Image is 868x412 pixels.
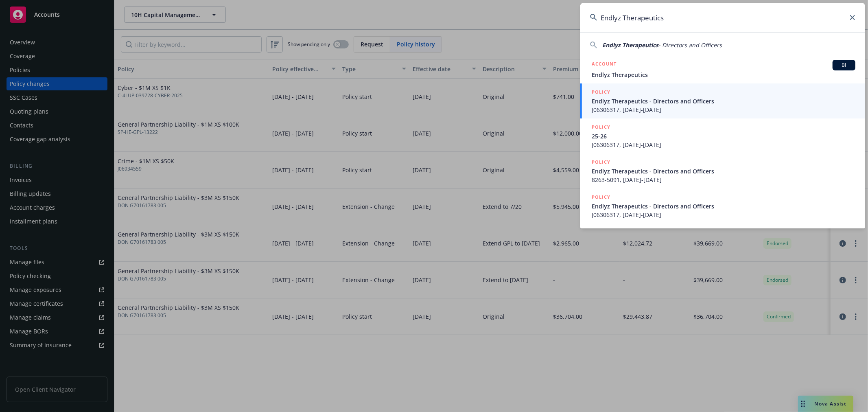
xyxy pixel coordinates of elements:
[592,193,610,201] h5: POLICY
[592,70,855,79] span: Endlyz Therapeutics
[592,132,855,140] span: 25-26
[602,41,658,49] span: Endlyz Therapeutics
[592,140,855,149] span: J06306317, [DATE]-[DATE]
[592,123,610,131] h5: POLICY
[592,167,855,175] span: Endlyz Therapeutics - Directors and Officers
[580,153,865,188] a: POLICYEndlyz Therapeutics - Directors and Officers8263-5091, [DATE]-[DATE]
[580,83,865,118] a: POLICYEndlyz Therapeutics - Directors and OfficersJ06306317, [DATE]-[DATE]
[658,41,722,49] span: - Directors and Officers
[592,202,855,210] span: Endlyz Therapeutics - Directors and Officers
[592,88,610,96] h5: POLICY
[592,175,855,184] span: 8263-5091, [DATE]-[DATE]
[592,105,855,114] span: J06306317, [DATE]-[DATE]
[592,97,855,105] span: Endlyz Therapeutics - Directors and Officers
[592,158,610,166] h5: POLICY
[580,188,865,224] a: POLICYEndlyz Therapeutics - Directors and OfficersJ06306317, [DATE]-[DATE]
[592,210,855,219] span: J06306317, [DATE]-[DATE]
[580,55,865,83] a: ACCOUNTBIEndlyz Therapeutics
[580,3,865,32] input: Search...
[592,60,617,70] h5: ACCOUNT
[580,118,865,153] a: POLICY25-26J06306317, [DATE]-[DATE]
[836,61,852,69] span: BI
